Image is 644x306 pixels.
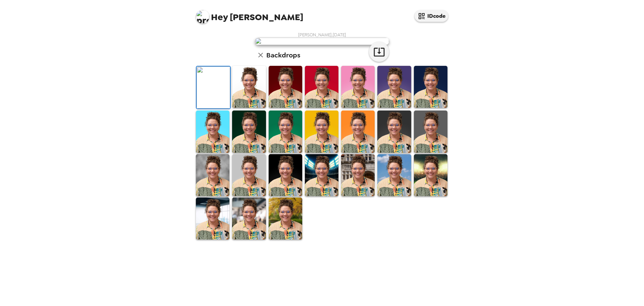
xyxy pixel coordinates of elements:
img: user [255,38,389,45]
span: Hey [211,11,228,23]
h6: Backdrops [266,50,300,60]
span: [PERSON_NAME] [196,7,303,22]
img: Original [197,67,230,108]
button: IDcode [415,10,448,22]
img: profile pic [196,10,209,24]
span: [PERSON_NAME] , [DATE] [298,32,346,38]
